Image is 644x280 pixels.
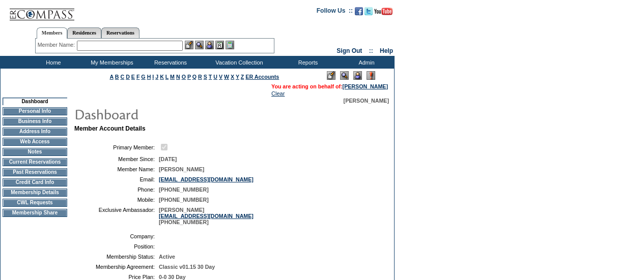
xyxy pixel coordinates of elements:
a: F [136,74,140,80]
td: Home [23,56,81,69]
a: [EMAIL_ADDRESS][DOMAIN_NAME] [159,176,254,182]
b: Member Account Details [74,125,146,132]
a: U [213,74,217,80]
a: ER Accounts [245,74,279,80]
a: J [155,74,158,80]
a: P [187,74,191,80]
td: Exclusive Ambassador: [78,207,155,225]
td: Phone: [78,186,155,193]
a: L [165,74,169,80]
td: Email: [78,176,155,182]
a: [EMAIL_ADDRESS][DOMAIN_NAME] [159,213,254,219]
a: K [160,74,164,80]
a: Q [192,74,197,80]
td: Price Plan: [78,274,155,280]
a: B [115,74,119,80]
a: Follow us on Twitter [365,10,373,16]
img: pgTtlDashboard.gif [74,104,277,124]
td: Membership Details [3,189,67,197]
a: Subscribe to our YouTube Channel [374,10,393,16]
a: I [152,74,154,80]
a: G [141,74,145,80]
td: Membership Agreement: [78,264,155,270]
a: Residences [67,27,101,38]
td: Reports [277,56,336,69]
img: Impersonate [205,41,214,49]
a: Clear [271,90,285,97]
a: R [198,74,202,80]
span: Active [159,254,175,260]
a: E [131,74,135,80]
td: Member Since: [78,156,155,162]
td: Dashboard [3,98,67,105]
img: Edit Mode [327,71,335,80]
td: Membership Status: [78,254,155,260]
a: T [209,74,212,80]
td: My Memberships [81,56,140,69]
a: N [176,74,180,80]
span: [PERSON_NAME] [344,98,389,104]
img: Log Concern/Member Elevation [367,71,375,80]
span: [PERSON_NAME] [PHONE_NUMBER] [159,207,254,225]
td: Membership Share [3,209,67,217]
a: A [110,74,114,80]
img: View Mode [340,71,349,80]
td: Position: [78,243,155,250]
a: D [126,74,130,80]
a: Become our fan on Facebook [355,10,363,16]
td: Vacation Collection [199,56,277,69]
td: Company: [78,233,155,239]
td: Business Info [3,117,67,126]
td: Web Access [3,138,67,146]
span: 0-0 30 Day [159,274,186,280]
a: C [120,74,124,80]
a: X [231,74,234,80]
span: [PHONE_NUMBER] [159,186,209,193]
img: Subscribe to our YouTube Channel [374,8,393,15]
a: Z [241,74,244,80]
a: Y [236,74,239,80]
td: Member Name: [78,166,155,172]
img: Become our fan on Facebook [355,7,363,15]
span: [DATE] [159,156,177,162]
a: H [147,74,151,80]
img: b_edit.gif [185,41,193,49]
a: O [182,74,186,80]
td: Past Reservations [3,168,67,176]
span: You are acting on behalf of: [271,83,388,89]
div: Member Name: [38,41,77,49]
a: S [204,74,207,80]
span: [PERSON_NAME] [159,166,204,172]
img: Follow us on Twitter [365,7,373,15]
a: V [219,74,222,80]
a: [PERSON_NAME] [343,83,388,89]
a: Reservations [101,27,139,38]
img: Impersonate [353,71,362,80]
a: W [224,74,229,80]
span: Classic v01.15 30 Day [159,264,215,270]
img: b_calculator.gif [226,41,234,49]
a: M [170,74,175,80]
span: :: [369,47,373,54]
a: Members [37,27,68,39]
a: Help [380,47,393,54]
img: Reservations [215,41,224,49]
td: Follow Us :: [317,6,353,18]
td: Notes [3,148,67,156]
td: Current Reservations [3,158,67,166]
td: Personal Info [3,107,67,115]
td: Primary Member: [78,142,155,152]
img: View [195,41,204,49]
td: Reservations [140,56,199,69]
a: Sign Out [337,47,362,54]
td: Address Info [3,128,67,136]
td: Admin [336,56,395,69]
td: CWL Requests [3,199,67,207]
td: Mobile: [78,197,155,203]
span: [PHONE_NUMBER] [159,197,209,203]
td: Credit Card Info [3,178,67,186]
